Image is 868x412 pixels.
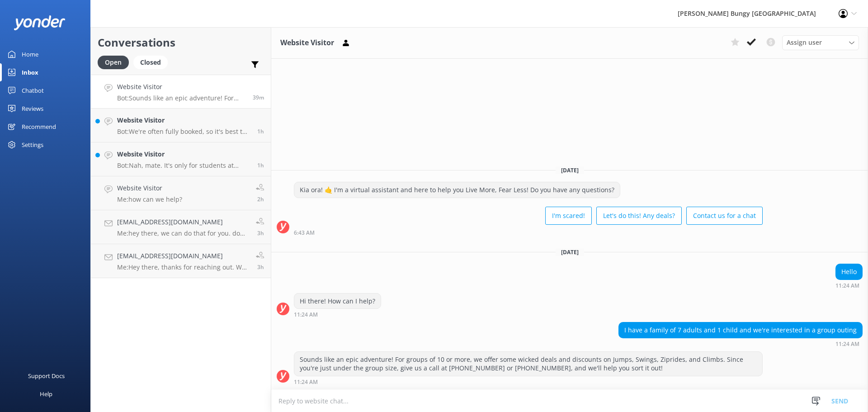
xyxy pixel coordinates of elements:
[91,75,271,109] a: Website VisitorBot:Sounds like an epic adventure! For groups of 10 or more, we offer some wicked ...
[28,367,65,385] div: Support Docs
[294,311,381,317] div: Oct 04 2025 11:24am (UTC +13:00) Pacific/Auckland
[257,128,264,135] span: Oct 04 2025 10:29am (UTC +13:00) Pacific/Auckland
[545,207,592,225] button: I'm scared!
[787,38,822,47] span: Assign user
[257,195,264,203] span: Oct 04 2025 09:11am (UTC +13:00) Pacific/Auckland
[98,34,264,51] h2: Conversations
[294,312,318,317] strong: 11:24 AM
[22,81,44,99] div: Chatbot
[117,183,182,193] h4: Website Visitor
[133,57,172,67] a: Closed
[294,379,763,385] div: Oct 04 2025 11:24am (UTC +13:00) Pacific/Auckland
[91,142,271,176] a: Website VisitorBot:Nah, mate. It's only for students at domestic NZ institutions. Gotta have that...
[835,283,859,289] strong: 11:24 AM
[22,136,43,154] div: Settings
[556,166,584,174] span: [DATE]
[117,251,249,261] h4: [EMAIL_ADDRESS][DOMAIN_NAME]
[836,264,862,279] div: Hello
[294,229,763,236] div: Sep 28 2025 06:43am (UTC +13:00) Pacific/Auckland
[22,118,56,136] div: Recommend
[257,161,264,169] span: Oct 04 2025 10:24am (UTC +13:00) Pacific/Auckland
[117,94,246,102] p: Bot: Sounds like an epic adventure! For groups of 10 or more, we offer some wicked deals and disc...
[133,56,168,69] div: Closed
[294,182,620,198] div: Kia ora! 🤙 I'm a virtual assistant and here to help you Live More, Fear Less! Do you have any que...
[117,115,250,125] h4: Website Visitor
[117,82,246,92] h4: Website Visitor
[40,385,52,403] div: Help
[596,207,682,225] button: Let's do this! Any deals?
[686,207,763,225] button: Contact us for a chat
[618,341,863,347] div: Oct 04 2025 11:24am (UTC +13:00) Pacific/Auckland
[91,109,271,142] a: Website VisitorBot:We're often fully booked, so it's best to book in advance to snag your spot an...
[294,352,762,376] div: Sounds like an epic adventure! For groups of 10 or more, we offer some wicked deals and discounts...
[835,341,859,347] strong: 11:24 AM
[280,37,334,49] h3: Website Visitor
[91,210,271,244] a: [EMAIL_ADDRESS][DOMAIN_NAME]Me:hey there, we can do that for you. do you have any timings that we...
[91,244,271,278] a: [EMAIL_ADDRESS][DOMAIN_NAME]Me:Hey there, thanks for reaching out. We do not have access to photo...
[98,57,133,67] a: Open
[117,217,249,227] h4: [EMAIL_ADDRESS][DOMAIN_NAME]
[782,35,859,50] div: Assign User
[22,63,38,81] div: Inbox
[117,229,249,237] p: Me: hey there, we can do that for you. do you have any timings that we can work around? We will e...
[91,176,271,210] a: Website VisitorMe:how can we help?2h
[294,379,318,385] strong: 11:24 AM
[14,15,66,30] img: yonder-white-logo.png
[22,45,38,63] div: Home
[22,99,43,118] div: Reviews
[294,230,315,236] strong: 6:43 AM
[117,161,250,170] p: Bot: Nah, mate. It's only for students at domestic NZ institutions. Gotta have that [DEMOGRAPHIC_...
[556,248,584,256] span: [DATE]
[117,128,250,136] p: Bot: We're often fully booked, so it's best to book in advance to snag your spot and avoid any le...
[98,56,129,69] div: Open
[117,149,250,159] h4: Website Visitor
[619,322,862,338] div: I have a family of 7 adults and 1 child and we're interested in a group outing
[257,229,264,237] span: Oct 04 2025 08:52am (UTC +13:00) Pacific/Auckland
[294,294,381,309] div: Hi there! How can I help?
[117,263,249,271] p: Me: Hey there, thanks for reaching out. We do not have access to photos way back as we have chang...
[253,94,264,101] span: Oct 04 2025 11:24am (UTC +13:00) Pacific/Auckland
[257,263,264,271] span: Oct 04 2025 08:51am (UTC +13:00) Pacific/Auckland
[835,282,863,289] div: Oct 04 2025 11:24am (UTC +13:00) Pacific/Auckland
[117,195,182,204] p: Me: how can we help?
